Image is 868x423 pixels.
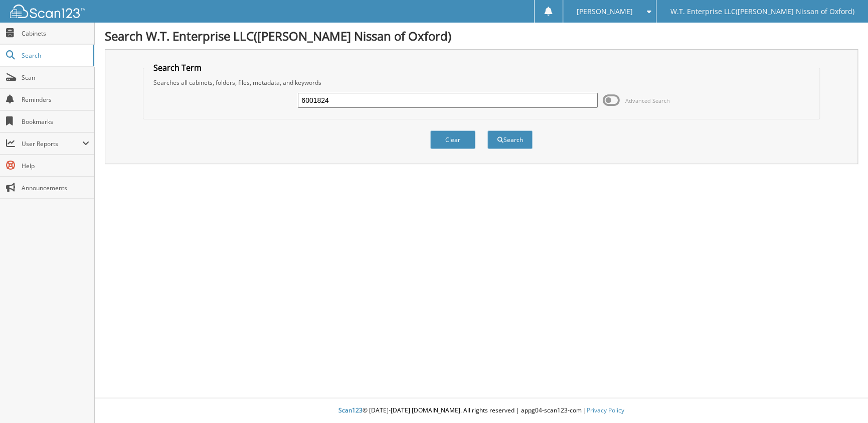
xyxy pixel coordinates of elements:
[148,62,207,73] legend: Search Term
[670,9,854,15] span: W.T. Enterprise LLC([PERSON_NAME] Nissan of Oxford)
[95,398,868,423] div: © [DATE]-[DATE] [DOMAIN_NAME]. All rights reserved | appg04-scan123-com |
[22,139,82,148] span: User Reports
[22,29,89,38] span: Cabinets
[22,117,89,126] span: Bookmarks
[577,9,633,15] span: [PERSON_NAME]
[625,97,670,104] span: Advanced Search
[22,73,89,82] span: Scan
[148,78,814,87] div: Searches all cabinets, folders, files, metadata, and keywords
[587,406,624,414] a: Privacy Policy
[430,130,475,149] button: Clear
[105,28,858,44] h1: Search W.T. Enterprise LLC([PERSON_NAME] Nissan of Oxford)
[487,130,533,149] button: Search
[22,162,89,170] span: Help
[10,5,85,18] img: scan123-logo-white.svg
[22,95,89,104] span: Reminders
[22,51,88,60] span: Search
[338,406,363,414] span: Scan123
[818,375,868,423] iframe: Chat Widget
[22,184,89,192] span: Announcements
